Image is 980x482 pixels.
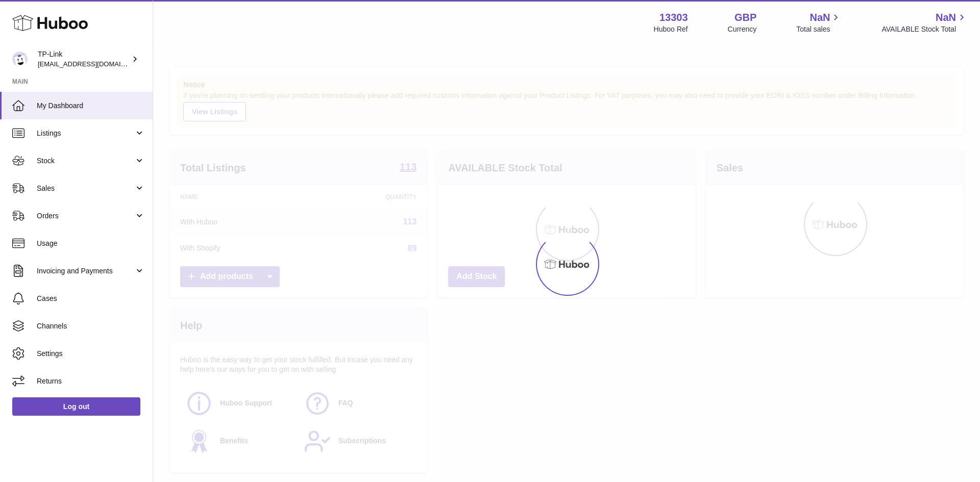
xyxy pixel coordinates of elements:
span: Listings [37,129,134,138]
div: TP-Link [38,49,130,69]
span: Total sales [796,24,842,34]
a: NaN Total sales [796,11,842,34]
span: My Dashboard [37,101,145,111]
a: NaN AVAILABLE Stock Total [881,11,968,34]
div: Huboo Ref [654,24,688,34]
strong: GBP [734,11,756,24]
span: Returns [37,376,145,386]
img: internalAdmin-13303@internal.huboo.com [12,52,28,67]
span: Channels [37,321,145,331]
span: NaN [936,11,956,24]
span: Invoicing and Payments [37,266,134,276]
span: Stock [37,156,134,166]
a: Log out [12,397,140,416]
span: Cases [37,294,145,303]
span: NaN [810,11,830,24]
span: Orders [37,211,134,221]
strong: 13303 [659,11,688,24]
span: Sales [37,184,134,193]
span: Usage [37,239,145,248]
div: Currency [728,24,757,34]
span: [EMAIL_ADDRESS][DOMAIN_NAME] [38,60,150,68]
span: Settings [37,349,145,359]
span: AVAILABLE Stock Total [881,24,968,34]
